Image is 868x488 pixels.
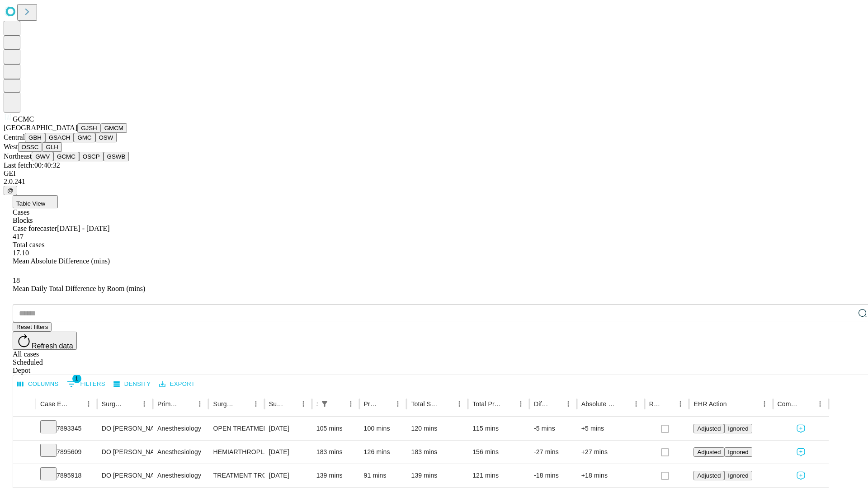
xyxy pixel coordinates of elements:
[269,417,307,440] div: [DATE]
[269,400,283,408] div: Surgery Date
[724,447,752,457] button: Ignored
[617,398,630,410] button: Sort
[213,417,259,440] div: OPEN TREATMENT DISTAL RADIAL EXTRA ARTICULAR FRACTURE OR EPIPHYSEAL SEPARATION [MEDICAL_DATA]
[95,133,117,142] button: OSW
[53,152,79,161] button: GCMC
[72,374,81,383] span: 1
[472,441,525,464] div: 156 mins
[728,425,748,432] span: Ignored
[70,398,82,410] button: Sort
[193,398,206,410] button: Menu
[79,152,104,161] button: OSCP
[514,398,527,410] button: Menu
[392,398,404,410] button: Menu
[284,398,297,410] button: Sort
[318,398,331,410] div: 1 active filter
[472,400,501,408] div: Total Predicted Duration
[4,169,864,178] div: GEI
[534,441,572,464] div: -27 mins
[693,447,724,457] button: Adjusted
[411,441,463,464] div: 183 mins
[693,471,724,480] button: Adjusted
[549,398,562,410] button: Sort
[13,233,24,240] span: 417
[138,398,151,410] button: Menu
[316,441,355,464] div: 183 mins
[40,441,93,464] div: 7895609
[4,186,17,195] button: @
[13,195,58,208] button: Table View
[728,398,741,410] button: Sort
[661,398,674,410] button: Sort
[728,449,748,455] span: Ignored
[453,398,466,410] button: Menu
[82,398,95,410] button: Menu
[213,400,236,408] div: Surgery Name
[778,400,800,408] div: Comments
[316,464,355,487] div: 139 mins
[102,464,148,487] div: DO [PERSON_NAME]
[697,472,721,479] span: Adjusted
[102,417,148,440] div: DO [PERSON_NAME]
[57,225,109,232] span: [DATE] - [DATE]
[102,400,124,408] div: Surgeon Name
[13,332,77,350] button: Refresh data
[40,464,93,487] div: 7895918
[4,178,864,186] div: 2.0.241
[18,421,31,437] button: Expand
[13,285,145,292] span: Mean Daily Total Difference by Room (mins)
[4,161,60,169] span: Last fetch: 00:40:32
[213,441,259,464] div: HEMIARTHROPLASTY HIP
[316,417,355,440] div: 105 mins
[649,400,661,408] div: Resolved in EHR
[814,398,826,410] button: Menu
[32,342,73,350] span: Refresh data
[269,464,307,487] div: [DATE]
[534,400,548,408] div: Difference
[630,398,642,410] button: Menu
[581,464,640,487] div: +18 mins
[13,225,57,232] span: Case forecaster
[297,398,310,410] button: Menu
[32,152,53,161] button: GWV
[18,468,31,484] button: Expand
[157,464,204,487] div: Anesthesiology
[332,398,344,410] button: Sort
[13,277,20,284] span: 18
[697,449,721,455] span: Adjusted
[4,133,25,141] span: Central
[581,441,640,464] div: +27 mins
[502,398,514,410] button: Sort
[40,417,93,440] div: 7893345
[411,417,463,440] div: 120 mins
[77,123,101,133] button: GJSH
[181,398,193,410] button: Sort
[472,464,525,487] div: 121 mins
[364,400,378,408] div: Predicted In Room Duration
[674,398,687,410] button: Menu
[157,400,180,408] div: Primary Service
[157,417,204,440] div: Anesthesiology
[15,377,61,391] button: Select columns
[4,124,77,131] span: [GEOGRAPHIC_DATA]
[13,249,29,257] span: 17.10
[364,464,402,487] div: 91 mins
[157,441,204,464] div: Anesthesiology
[411,400,439,408] div: Total Scheduled Duration
[40,400,69,408] div: Case Epic Id
[581,400,616,408] div: Absolute Difference
[344,398,357,410] button: Menu
[18,445,31,460] button: Expand
[693,400,726,408] div: EHR Action
[472,417,525,440] div: 115 mins
[13,322,52,332] button: Reset filters
[42,142,61,152] button: GLH
[562,398,575,410] button: Menu
[250,398,262,410] button: Menu
[101,123,127,133] button: GMCM
[724,471,752,480] button: Ignored
[65,377,108,391] button: Show filters
[74,133,95,142] button: GMC
[364,417,402,440] div: 100 mins
[157,377,197,391] button: Export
